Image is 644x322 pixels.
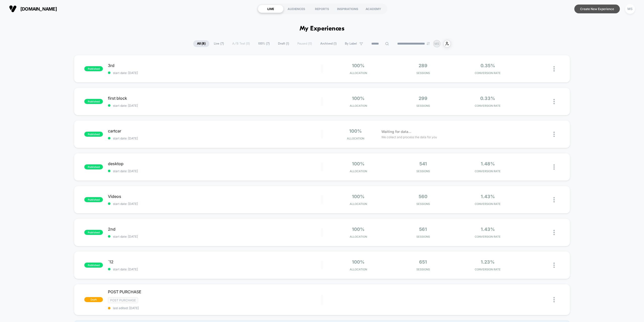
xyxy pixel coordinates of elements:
[108,267,322,271] span: start date: [DATE]
[427,42,430,45] img: end
[553,99,555,104] img: close
[108,63,322,68] span: 3rd
[480,63,495,68] span: 0.35%
[316,40,340,47] span: Archived ( 1 )
[108,136,322,140] span: start date: [DATE]
[108,104,322,108] span: start date: [DATE]
[345,42,357,46] span: By Label
[9,5,17,13] img: Visually logo
[419,63,427,68] span: 289
[457,71,519,75] span: CONVERSION RATE
[457,202,519,206] span: CONVERSION RATE
[84,230,103,235] span: published
[419,96,427,101] span: 299
[624,4,636,14] button: MS
[553,164,555,170] img: close
[457,169,519,173] span: CONVERSION RATE
[350,169,367,173] span: Allocation
[8,5,58,13] button: [DOMAIN_NAME]
[108,169,322,173] span: start date: [DATE]
[392,268,454,271] span: Sessions
[553,297,555,302] img: close
[434,42,439,46] p: MS
[108,96,322,101] span: first block
[300,25,345,32] h1: My Experiences
[392,169,454,173] span: Sessions
[350,71,367,75] span: Allocation
[108,194,322,199] span: Videos
[481,161,495,166] span: 1.48%
[419,259,427,265] span: 651
[258,5,284,13] div: LIVE
[84,297,103,302] span: draft
[108,227,322,232] span: 2nd
[553,230,555,235] img: close
[392,71,454,75] span: Sessions
[553,197,555,202] img: close
[392,104,454,108] span: Sessions
[84,132,103,137] span: published
[352,161,365,166] span: 100%
[335,5,360,13] div: INSPIRATIONS
[108,202,322,206] span: start date: [DATE]
[352,96,365,101] span: 100%
[108,128,322,133] span: cartcar
[274,40,293,47] span: Draft ( 1 )
[84,164,103,169] span: published
[481,227,495,232] span: 1.43%
[392,202,454,206] span: Sessions
[419,194,427,199] span: 560
[352,259,365,265] span: 100%
[84,263,103,268] span: published
[553,66,555,71] img: close
[381,135,437,139] span: We collect and process the data for you
[457,104,519,108] span: CONVERSION RATE
[574,5,620,13] button: Create New Experience
[20,6,57,12] span: [DOMAIN_NAME]
[347,137,364,140] span: Allocation
[553,263,555,268] img: close
[381,129,411,134] span: Waiting for data...
[108,235,322,238] span: start date: [DATE]
[84,99,103,104] span: published
[108,71,322,75] span: start date: [DATE]
[349,128,362,134] span: 100%
[254,40,273,47] span: 100% ( 7 )
[481,194,495,199] span: 1.43%
[360,5,386,13] div: ACADEMY
[392,235,454,238] span: Sessions
[309,5,335,13] div: REPORTS
[350,104,367,108] span: Allocation
[193,40,209,47] span: All ( 8 )
[210,40,228,47] span: Live ( 7 )
[352,227,365,232] span: 100%
[84,66,103,71] span: published
[108,306,322,310] span: last edited: [DATE]
[108,289,322,294] span: POST PURCHASE
[457,268,519,271] span: CONVERSION RATE
[352,63,365,68] span: 100%
[350,235,367,238] span: Allocation
[481,259,495,265] span: 1.23%
[350,202,367,206] span: Allocation
[419,227,427,232] span: 561
[625,4,635,14] div: MS
[419,161,427,166] span: 541
[350,268,367,271] span: Allocation
[352,194,365,199] span: 100%
[553,132,555,137] img: close
[108,297,138,303] span: Post Purchase
[284,5,309,13] div: AUDIENCES
[457,235,519,238] span: CONVERSION RATE
[108,259,322,264] span: `12
[480,96,495,101] span: 0.33%
[84,197,103,202] span: published
[108,161,322,166] span: desktop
